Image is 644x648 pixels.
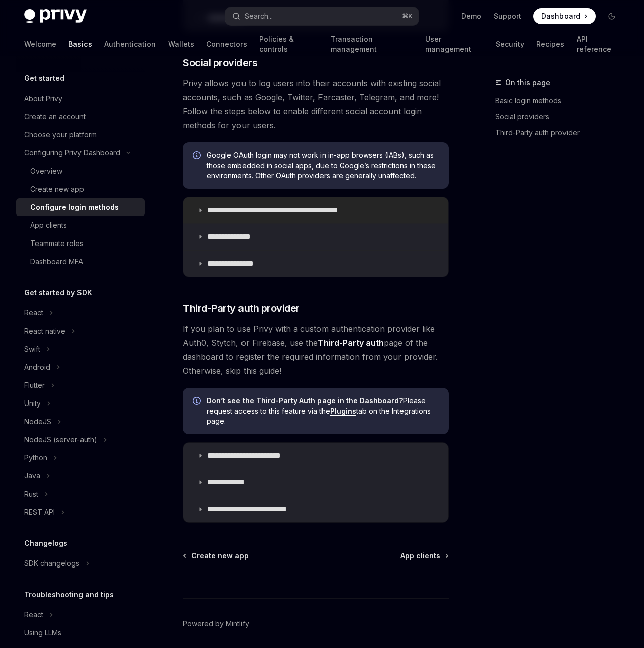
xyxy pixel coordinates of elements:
span: Third-Party auth provider [183,301,300,315]
div: Search... [245,10,273,22]
h5: Troubleshooting and tips [24,589,114,601]
a: Basics [68,32,92,56]
h5: Get started by SDK [24,287,92,299]
div: Java [24,470,40,482]
button: Toggle Swift section [16,340,145,358]
button: Toggle Unity section [16,394,145,413]
div: Choose your platform [24,129,97,141]
button: Toggle dark mode [604,8,620,24]
div: React native [24,325,65,337]
a: Overview [16,162,145,180]
a: Authentication [104,32,156,56]
button: Toggle REST API section [16,503,145,521]
button: Toggle React section [16,606,145,624]
a: Social providers [495,109,628,125]
a: Transaction management [331,32,413,56]
div: Create an account [24,111,86,123]
button: Toggle NodeJS section [16,413,145,431]
a: Wallets [168,32,194,56]
button: Toggle SDK changelogs section [16,554,145,573]
button: Toggle Configuring Privy Dashboard section [16,144,145,162]
button: Toggle React section [16,304,145,322]
div: React [24,307,43,319]
a: Powered by Mintlify [183,619,249,629]
a: Dashboard MFA [16,253,145,271]
div: NodeJS (server-auth) [24,434,97,446]
span: Privy allows you to log users into their accounts with existing social accounts, such as Google, ... [183,76,449,132]
div: SDK changelogs [24,557,79,570]
div: Dashboard MFA [30,256,83,268]
button: Toggle Python section [16,449,145,467]
span: ⌘ K [402,12,413,20]
span: Google OAuth login may not work in in-app browsers (IABs), such as those embedded in social apps,... [207,150,439,181]
a: Create an account [16,108,145,126]
img: dark logo [24,9,87,23]
div: Rust [24,488,38,500]
span: Please request access to this feature via the tab on the Integrations page. [207,396,439,426]
div: Unity [24,397,41,410]
a: App clients [400,551,448,561]
span: Dashboard [541,11,580,21]
div: Swift [24,343,40,355]
strong: Don’t see the Third-Party Auth page in the Dashboard? [207,396,403,405]
a: Choose your platform [16,126,145,144]
div: Flutter [24,379,45,391]
span: On this page [505,76,550,89]
button: Toggle Java section [16,467,145,485]
div: React [24,609,43,621]
svg: Info [193,397,203,407]
a: Support [494,11,521,21]
h5: Changelogs [24,537,67,549]
div: NodeJS [24,416,51,428]
span: App clients [400,551,440,561]
strong: Third-Party auth [318,338,384,348]
a: Configure login methods [16,198,145,216]
a: Third-Party auth provider [495,125,628,141]
div: Teammate roles [30,237,84,250]
a: About Privy [16,90,145,108]
svg: Info [193,151,203,161]
span: Create new app [191,551,249,561]
a: Using LLMs [16,624,145,642]
a: Plugins [330,407,356,416]
div: Python [24,452,47,464]
button: Toggle Android section [16,358,145,376]
h5: Get started [24,72,64,85]
div: App clients [30,219,67,231]
div: REST API [24,506,55,518]
a: Demo [461,11,481,21]
div: About Privy [24,93,62,105]
a: Welcome [24,32,56,56]
button: Toggle Flutter section [16,376,145,394]
span: If you plan to use Privy with a custom authentication provider like Auth0, Stytch, or Firebase, u... [183,321,449,378]
div: Overview [30,165,62,177]
div: Configure login methods [30,201,119,213]
a: User management [425,32,484,56]
a: Security [496,32,524,56]
a: Policies & controls [259,32,318,56]
span: Social providers [183,56,257,70]
a: Connectors [206,32,247,56]
div: Using LLMs [24,627,61,639]
a: Create new app [184,551,249,561]
a: API reference [577,32,620,56]
a: Dashboard [533,8,596,24]
div: Configuring Privy Dashboard [24,147,120,159]
a: Create new app [16,180,145,198]
button: Toggle React native section [16,322,145,340]
a: Basic login methods [495,93,628,109]
div: Android [24,361,50,373]
div: Create new app [30,183,84,195]
a: Recipes [536,32,565,56]
button: Toggle Rust section [16,485,145,503]
a: Teammate roles [16,234,145,253]
button: Toggle NodeJS (server-auth) section [16,431,145,449]
a: App clients [16,216,145,234]
button: Open search [225,7,419,25]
